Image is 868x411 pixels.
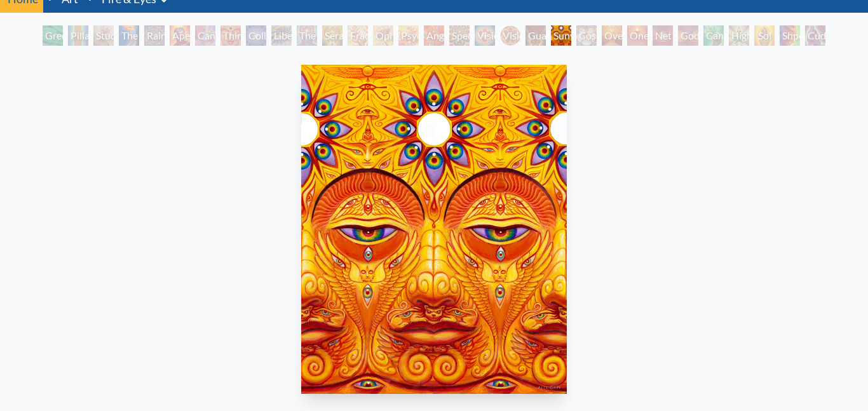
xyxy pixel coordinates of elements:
div: Angel Skin [424,25,444,46]
div: Vision Crystal [475,25,495,46]
div: The Torch [119,25,139,46]
div: Seraphic Transport Docking on the Third Eye [322,25,342,46]
div: Ophanic Eyelash [373,25,393,46]
div: Green Hand [43,25,63,46]
div: Fractal Eyes [348,25,368,46]
div: Sol Invictus [754,25,775,46]
div: Study for the Great Turn [93,25,114,46]
div: Cannabis Sutra [195,25,215,46]
div: Liberation Through Seeing [271,25,292,46]
div: Cuddle [805,25,825,46]
div: Third Eye Tears of Joy [220,25,241,46]
div: Rainbow Eye Ripple [144,25,165,46]
div: Vision Crystal Tondo [500,25,520,46]
div: Pillar of Awareness [68,25,88,46]
div: One [627,25,648,46]
div: Oversoul [602,25,622,46]
div: Net of Being [653,25,673,46]
div: The Seer [297,25,317,46]
div: Aperture [170,25,190,46]
div: Cosmic Elf [576,25,597,46]
div: Collective Vision [246,25,266,46]
div: Cannafist [703,25,724,46]
div: Shpongled [780,25,800,46]
div: Guardian of Infinite Vision [526,25,546,46]
div: Godself [678,25,698,46]
div: Higher Vision [729,25,749,46]
div: Psychomicrograph of a Fractal Paisley Cherub Feather Tip [398,25,419,46]
div: Sunyata [551,25,571,46]
img: Sunyata-2010-Alex-Grey-watermarked.jpeg [301,65,567,394]
div: Spectral Lotus [449,25,470,46]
